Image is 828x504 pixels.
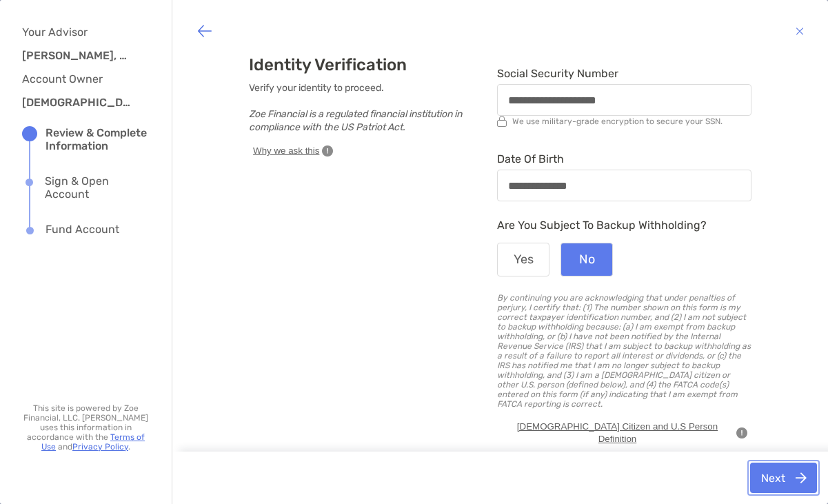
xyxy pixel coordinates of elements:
[22,49,132,62] h3: [PERSON_NAME], CFP®
[498,180,751,192] input: Date of Birth
[501,421,734,445] span: [DEMOGRAPHIC_DATA] Citizen and U.S Person Definition
[46,223,119,238] div: Fund Account
[497,420,751,446] button: [DEMOGRAPHIC_DATA] Citizen and U.S Person Definition
[512,117,723,126] span: We use military-grade encryption to secure your SSN.
[41,432,145,452] a: Terms of Use
[497,152,751,165] span: Date of Birth
[498,94,751,106] input: Social Security Number
[249,108,462,133] i: Zoe Financial is a regulated financial institution in compliance with the US Patriot Act.
[750,463,817,493] button: Next
[72,442,128,452] a: Privacy Policy
[22,26,139,39] h4: Your Advisor
[497,243,549,276] button: Yes
[249,144,337,158] button: Why we ask this
[253,145,319,157] span: Why we ask this
[249,55,483,74] h3: Identity Verification
[22,72,139,85] h4: Account Owner
[22,96,132,109] h3: [DEMOGRAPHIC_DATA][PERSON_NAME]
[796,23,804,39] img: button icon
[22,403,150,452] p: This site is powered by Zoe Financial, LLC. [PERSON_NAME] uses this information in accordance wit...
[497,215,707,232] label: Are you subject to backup withholding?
[497,116,507,127] img: icon lock
[497,67,751,80] span: Social Security Number
[46,126,150,152] div: Review & Complete Information
[196,23,213,39] img: button icon
[561,243,613,276] button: No
[249,81,483,134] p: Verify your identity to proceed.
[45,174,150,201] div: Sign & Open Account
[497,293,751,409] p: By continuing you are acknowledging that under penalties of perjury, I certify that: (1) The numb...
